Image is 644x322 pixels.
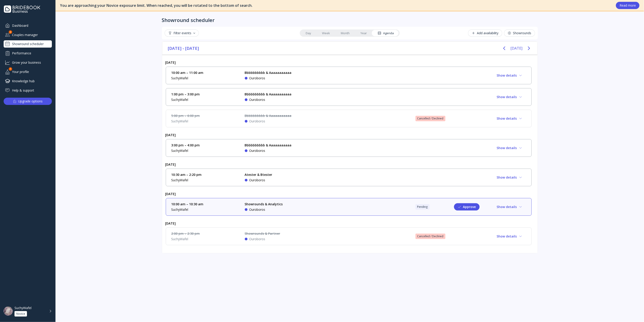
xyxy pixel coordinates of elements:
div: 2:00 pm – 2:30 pm [171,231,239,236]
div: SuchyWafel [171,237,239,241]
button: Read more [616,2,639,9]
div: Bbbbbbbbbb & Aaaaaaaaaaa [245,143,292,148]
a: Couples manager2 [4,31,52,39]
div: 10:30 am – 2:20 pm [171,172,239,177]
a: Your profile1 [4,68,52,75]
a: Performance [4,49,52,57]
button: Show details [493,174,526,181]
div: Ouroboros [249,148,265,153]
button: Upgrade options [4,98,52,105]
button: [DATE] [511,44,523,52]
button: Add availability [468,29,502,37]
div: Showrounds & Partner [245,231,280,236]
div: Cancelled / Declined [417,117,444,120]
div: Your profile [4,68,52,75]
div: Showrounds [508,31,531,35]
button: Showrounds [504,29,535,37]
button: Show details [493,203,526,211]
span: [DATE] - [DATE] [168,45,200,52]
a: Dashboard [4,22,52,29]
div: 1:00 pm – 3:00 pm [171,92,239,97]
div: 3:00 pm – 4:00 pm [171,143,239,148]
a: Grow your business [4,59,52,66]
button: Approve [454,203,480,211]
div: SuchyWafel [14,306,31,310]
button: Show details [493,144,526,152]
div: [DATE] [162,160,535,168]
div: Bbbbbbbbbb & Aaaaaaaaaaa [245,114,292,118]
div: Showround scheduler [162,17,215,23]
button: Show details [493,93,526,101]
div: Atester & Btester [245,172,272,177]
button: Show details [493,233,526,240]
div: You are approaching your Novice exposure limit. When reached, you will be rotated to the bottom o... [60,3,611,8]
div: SuchyWafel [171,178,239,182]
div: 2 [9,30,12,34]
div: 5:00 pm – 6:00 pm [171,114,239,118]
a: Week [317,30,335,36]
div: Bbbbbbbbbb & Aaaaaaaaaaa [245,92,292,97]
div: Ouroboros [249,97,265,102]
a: Help & support [4,87,52,94]
a: Month [335,30,355,36]
div: SuchyWafel [171,207,239,212]
div: 10:00 am – 10:30 am [171,202,239,206]
div: Ouroboros [249,178,265,182]
iframe: Chat Widget [621,300,644,322]
div: Pending [417,205,428,209]
div: [DATE] [162,58,535,66]
div: [DATE] [162,219,535,227]
div: Upgrade options [18,98,43,104]
a: Knowledge hub [4,77,52,85]
div: Read more [620,4,636,7]
div: Bbbbbbbbbb & Aaaaaaaaaaa [245,70,292,75]
button: Show details [493,72,526,79]
div: Add availability [472,31,499,35]
div: 10:00 am – 11:00 am [171,70,239,75]
div: Ouroboros [249,237,265,241]
div: [DATE] [162,190,535,198]
div: Cancelled / Declined [417,235,444,238]
a: Showround scheduler [4,40,52,48]
button: [DATE] - [DATE] [166,45,202,52]
div: Agenda [378,31,394,35]
div: SuchyWafel [171,97,239,102]
div: 1 [9,67,12,71]
div: Showrounds & Analytics [245,202,283,206]
div: Ouroboros [249,76,265,80]
div: SuchyWafel [171,76,239,80]
div: Ouroboros [249,207,265,212]
div: [DATE] [162,131,535,139]
button: Filter events [165,29,199,37]
div: Filter events [168,31,195,35]
div: Ouroboros [249,119,265,123]
button: Previous page [500,44,509,53]
div: SuchyWafel [171,119,239,123]
div: SuchyWafel [171,148,239,153]
img: dpr=2,fit=cover,g=face,w=48,h=48 [4,307,13,316]
a: Year [355,30,372,36]
div: Couples manager [4,31,52,39]
div: Novice [16,312,25,316]
button: Show details [493,115,526,122]
button: Next page [524,44,533,53]
a: Day [300,30,317,36]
